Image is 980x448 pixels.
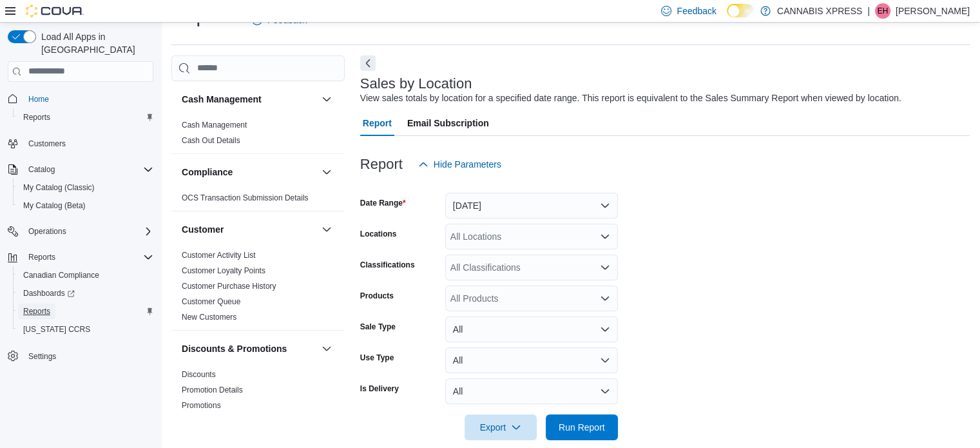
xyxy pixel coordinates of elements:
span: Washington CCRS [18,322,153,337]
label: Classifications [360,260,415,270]
span: Reports [23,306,50,317]
button: Customers [3,134,159,153]
button: Next [360,55,376,71]
h3: Customer [182,223,224,236]
span: [US_STATE] CCRS [23,324,90,335]
a: Promotions [182,401,221,410]
h3: Cash Management [182,93,262,106]
button: Catalog [3,161,159,179]
a: OCS Transaction Submission Details [182,193,309,202]
a: Reports [18,304,55,319]
span: Cash Out Details [182,135,240,146]
button: Reports [13,302,159,320]
label: Date Range [360,198,406,208]
label: Use Type [360,353,394,363]
span: Home [28,94,49,104]
button: Customer [182,223,316,236]
span: Email Subscription [407,110,489,136]
span: Operations [23,224,153,239]
img: Cova [26,5,84,17]
span: Cash Management [182,120,247,130]
a: Customers [23,136,71,151]
span: Catalog [23,162,153,177]
span: Report [363,110,392,136]
p: [PERSON_NAME] [896,3,970,19]
button: Open list of options [600,293,610,304]
span: Reports [23,249,153,265]
button: Reports [13,108,159,126]
a: Customer Queue [182,297,240,306]
span: Canadian Compliance [18,268,153,283]
span: My Catalog (Classic) [23,182,95,193]
div: Emma Hancock [875,3,890,19]
span: Promotion Details [182,385,243,395]
h3: Sales by Location [360,76,472,92]
span: Settings [28,351,56,362]
button: All [445,378,618,404]
span: OCS Transaction Submission Details [182,193,309,203]
button: My Catalog (Beta) [13,197,159,215]
span: Discounts [182,369,216,380]
span: Customer Activity List [182,250,256,260]
span: New Customers [182,312,236,322]
div: Discounts & Promotions [171,367,345,418]
span: Reports [18,110,153,125]
a: Dashboards [18,286,80,301]
button: Reports [3,248,159,266]
span: Customer Queue [182,297,240,307]
a: New Customers [182,313,236,322]
button: Cash Management [319,92,334,107]
button: Reports [23,249,61,265]
button: [DATE] [445,193,618,219]
a: Customer Loyalty Points [182,266,265,275]
span: Customers [23,135,153,151]
a: Customer Activity List [182,251,256,260]
button: [US_STATE] CCRS [13,320,159,338]
label: Products [360,291,394,301]
label: Sale Type [360,322,396,332]
a: [US_STATE] CCRS [18,322,95,337]
a: Cash Out Details [182,136,240,145]
span: Reports [18,304,153,319]
input: Dark Mode [727,4,754,17]
button: Compliance [319,164,334,180]
span: My Catalog (Beta) [18,198,153,213]
span: Dashboards [23,288,75,298]
div: View sales totals by location for a specified date range. This report is equivalent to the Sales ... [360,92,901,105]
button: My Catalog (Classic) [13,179,159,197]
span: My Catalog (Classic) [18,180,153,195]
span: Reports [23,112,50,122]
a: My Catalog (Classic) [18,180,100,195]
a: Home [23,92,54,107]
button: Canadian Compliance [13,266,159,284]
span: Operations [28,226,66,237]
a: My Catalog (Beta) [18,198,91,213]
button: All [445,317,618,342]
span: Export [472,414,529,440]
button: Run Report [546,414,618,440]
nav: Complex example [8,84,153,399]
span: Customers [28,139,66,149]
button: Discounts & Promotions [319,341,334,356]
span: Hide Parameters [434,158,501,171]
a: Canadian Compliance [18,268,104,283]
div: Compliance [171,190,345,211]
button: Operations [23,224,72,239]
h3: Compliance [182,166,233,179]
a: Reports [18,110,55,125]
span: Load All Apps in [GEOGRAPHIC_DATA] [36,30,153,56]
button: Settings [3,346,159,365]
button: Open list of options [600,231,610,242]
a: Dashboards [13,284,159,302]
h3: Discounts & Promotions [182,342,287,355]
a: Discounts [182,370,216,379]
a: Promotion Details [182,385,243,394]
h3: Report [360,157,403,172]
a: Customer Purchase History [182,282,276,291]
button: Customer [319,222,334,237]
span: Home [23,91,153,107]
button: All [445,347,618,373]
button: Home [3,90,159,108]
span: Feedback [677,5,716,17]
p: | [867,3,870,19]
